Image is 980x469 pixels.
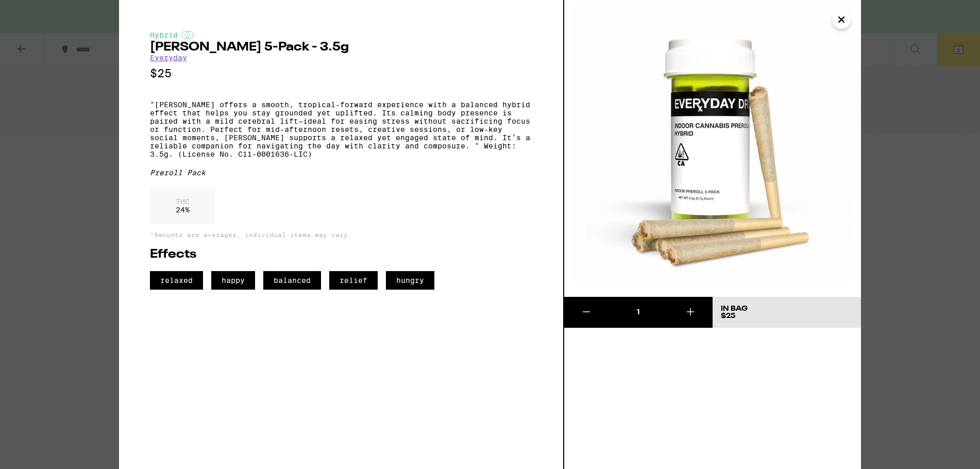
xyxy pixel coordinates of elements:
h2: Effects [150,248,532,261]
p: THC [176,197,190,206]
span: hungry [386,271,434,290]
span: $25 [721,312,735,320]
button: Close [832,10,851,29]
a: Everyday [150,54,187,62]
button: In Bag$25 [713,297,861,328]
div: 1 [609,307,668,317]
div: Hybrid [150,31,532,39]
div: In Bag [721,305,748,312]
span: Hi. Need any help? [6,7,74,15]
p: *Amounts are averages, individual items may vary. [150,231,532,238]
p: "[PERSON_NAME] offers a smooth, tropical-forward experience with a balanced hybrid effect that he... [150,100,532,158]
span: balanced [263,271,321,290]
span: relaxed [150,271,203,290]
img: hybridColor.svg [181,31,194,39]
div: Preroll Pack [150,169,532,177]
span: happy [211,271,255,290]
span: relief [329,271,378,290]
div: 24 % [150,187,215,224]
h2: [PERSON_NAME] 5-Pack - 3.5g [150,41,532,54]
p: $25 [150,67,532,80]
